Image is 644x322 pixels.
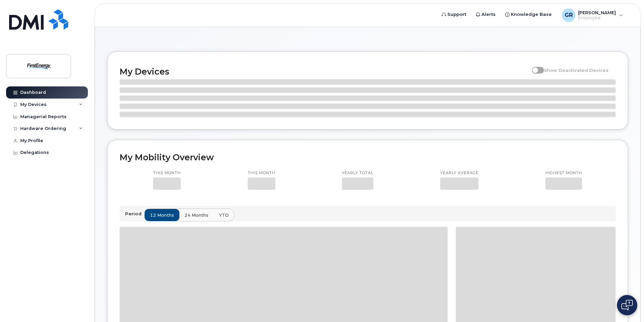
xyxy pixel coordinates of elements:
[184,212,208,218] span: 24 months
[120,66,528,77] h2: My Devices
[125,211,144,217] p: Period
[248,170,275,176] p: This month
[342,170,373,176] p: Yearly total
[440,170,478,176] p: Yearly average
[153,170,181,176] p: This month
[120,152,616,162] h2: My Mobility Overview
[219,212,229,218] span: YTD
[621,300,633,311] img: Open chat
[544,68,609,73] span: Show Deactivated Devices
[532,64,537,69] input: Show Deactivated Devices
[545,170,582,176] p: Highest month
